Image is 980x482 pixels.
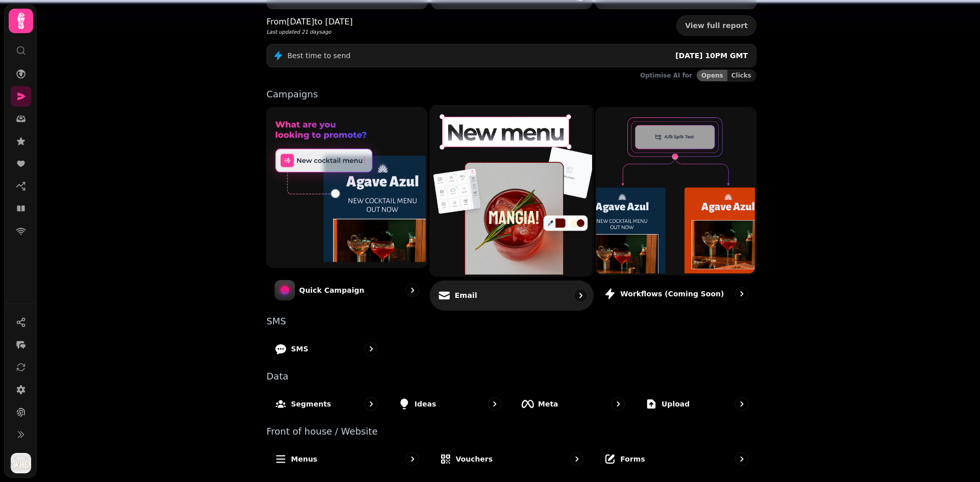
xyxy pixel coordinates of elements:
a: Meta [513,389,633,419]
svg: go to [407,285,418,295]
p: Optimise AI for [640,71,692,80]
a: View full report [676,15,756,36]
a: SMS [266,334,386,364]
a: EmailEmail [430,105,594,311]
a: Workflows (coming soon)Workflows (coming soon) [596,107,756,309]
a: Quick CampaignQuick Campaign [266,107,427,309]
p: Vouchers [456,454,493,464]
button: User avatar [9,453,33,473]
a: Upload [637,389,756,419]
svg: go to [737,289,747,299]
svg: go to [737,399,747,409]
img: User avatar [11,453,31,473]
p: Quick Campaign [299,285,364,295]
svg: go to [572,454,582,464]
svg: go to [407,454,418,464]
a: Ideas [390,389,509,419]
p: Email [454,290,477,300]
button: Opens [697,70,727,81]
p: Last updated 21 days ago [266,28,353,36]
svg: go to [366,399,376,409]
button: Clicks [727,70,756,81]
p: SMS [291,344,308,354]
p: Front of house / Website [266,427,756,436]
p: SMS [266,317,756,326]
p: Menus [291,454,317,464]
p: From [DATE] to [DATE] [266,16,353,28]
p: Upload [661,399,690,409]
svg: go to [489,399,500,409]
span: [DATE] 10PM GMT [675,52,748,60]
p: Campaigns [266,90,756,99]
img: Quick Campaign [266,107,426,266]
p: Workflows (coming soon) [620,289,724,299]
p: Best time to send [287,50,351,61]
svg: go to [613,399,623,409]
p: Segments [291,399,331,409]
svg: go to [737,454,747,464]
p: Meta [538,399,558,409]
img: Email [429,105,592,274]
a: Vouchers [431,444,592,474]
a: Forms [596,444,756,474]
svg: go to [366,344,376,354]
a: Segments [266,389,386,419]
p: Data [266,372,756,381]
svg: go to [575,290,585,300]
p: Ideas [414,399,436,409]
a: Menus [266,444,427,474]
p: Forms [620,454,645,464]
span: Opens [701,72,723,79]
img: Workflows (coming soon) [595,107,755,273]
span: Clicks [731,72,751,79]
